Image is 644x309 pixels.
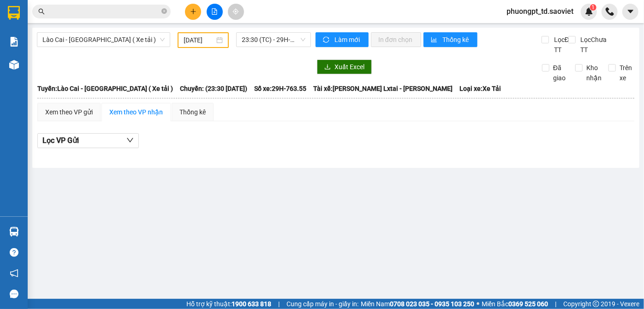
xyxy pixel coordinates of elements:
[38,8,45,15] span: search
[390,300,474,308] strong: 0708 023 035 - 0935 103 250
[324,64,331,71] span: download
[161,7,167,16] span: close-circle
[211,8,218,15] span: file-add
[616,63,636,83] span: Trên xe
[109,107,163,117] div: Xem theo VP nhận
[42,135,79,146] span: Lọc VP Gửi
[242,33,305,47] span: 23:30 (TC) - 29H-763.55
[593,301,599,307] span: copyright
[622,4,638,20] button: caret-down
[549,63,569,83] span: Đã giao
[585,7,593,16] img: icon-new-feature
[317,59,372,74] button: downloadXuất Excel
[550,35,574,55] span: Lọc Đã TT
[8,6,20,20] img: logo-vxr
[179,107,206,117] div: Thống kê
[9,227,19,237] img: warehouse-icon
[185,4,201,20] button: plus
[508,300,548,308] strong: 0369 525 060
[233,8,239,15] span: aim
[626,7,635,16] span: caret-down
[442,35,470,45] span: Thống kê
[278,299,280,309] span: |
[190,8,197,15] span: plus
[10,248,18,257] span: question-circle
[606,7,614,16] img: phone-icon
[10,290,18,298] span: message
[186,299,271,309] span: Hỗ trợ kỹ thuật:
[286,299,358,309] span: Cung cấp máy in - giấy in:
[577,35,608,55] span: Lọc Chưa TT
[313,83,453,94] span: Tài xế: [PERSON_NAME] Lxtai - [PERSON_NAME]
[161,8,167,14] span: close-circle
[10,269,18,278] span: notification
[37,133,139,148] button: Lọc VP Gửi
[126,137,134,144] span: down
[371,32,421,47] button: In đơn chọn
[207,4,223,20] button: file-add
[316,32,369,47] button: syncLàm mới
[254,83,306,94] span: Số xe: 29H-763.55
[423,32,477,47] button: bar-chartThống kê
[37,85,173,92] b: Tuyến: Lào Cai - [GEOGRAPHIC_DATA] ( Xe tải )
[323,36,331,44] span: sync
[431,36,439,44] span: bar-chart
[228,4,244,20] button: aim
[334,62,364,72] span: Xuất Excel
[555,299,556,309] span: |
[477,302,479,306] span: ⚪️
[232,300,271,308] strong: 1900 633 818
[361,299,474,309] span: Miền Nam
[9,37,19,47] img: solution-icon
[459,83,501,94] span: Loại xe: Xe Tải
[499,6,581,17] span: phuongpt_td.saoviet
[334,35,361,45] span: Làm mới
[45,107,93,117] div: Xem theo VP gửi
[583,63,605,83] span: Kho nhận
[591,4,595,11] span: 1
[42,33,165,47] span: Lào Cai - Hà Nội ( Xe tải )
[51,6,160,17] input: Tìm tên, số ĐT hoặc mã đơn
[180,83,247,94] span: Chuyến: (23:30 [DATE])
[9,60,19,70] img: warehouse-icon
[184,35,215,45] input: 22/11/2022
[590,4,596,11] sup: 1
[482,299,548,309] span: Miền Bắc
